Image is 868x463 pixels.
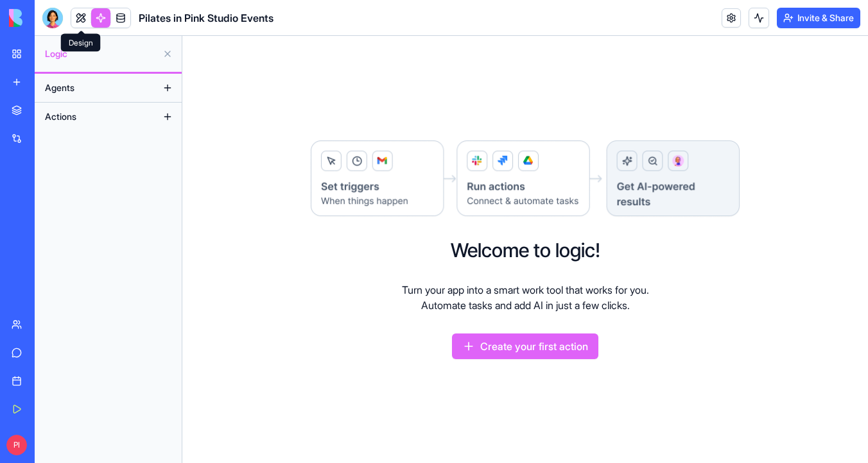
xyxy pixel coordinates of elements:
a: Create your first action [452,342,598,355]
div: Design [61,34,101,52]
span: PI [6,435,27,455]
span: Actions [45,110,76,123]
span: Pilates in Pink Studio Events [139,10,273,26]
span: Agents [45,81,74,94]
button: Actions [39,106,157,127]
img: Logic [309,140,741,219]
img: logo [9,9,89,27]
h2: Welcome to logic! [451,239,600,262]
span: Logic [45,47,157,60]
button: Agents [39,78,157,98]
button: Create your first action [452,333,598,359]
p: Turn your app into a smart work tool that works for you. Automate tasks and add AI in just a few ... [402,282,649,313]
button: Invite & Share [777,8,860,28]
